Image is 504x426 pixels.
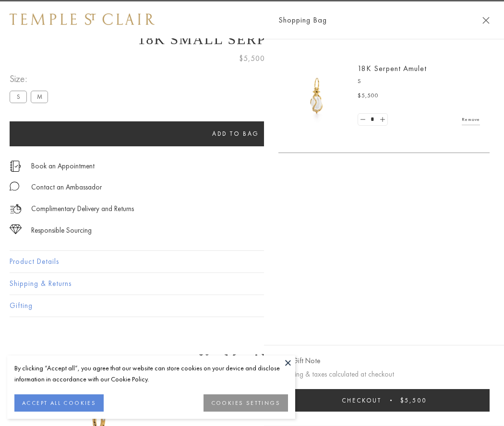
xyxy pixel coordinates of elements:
img: P51836-E11SERPPV [288,67,346,125]
button: Product Details [10,251,494,272]
img: Temple St. Clair [10,13,155,25]
p: Shipping & taxes calculated at checkout [278,368,490,380]
label: S [10,91,27,103]
span: Size: [10,71,52,87]
p: S [358,77,480,86]
img: icon_appointment.svg [10,161,21,172]
button: Shipping & Returns [10,273,494,295]
a: Remove [462,114,480,125]
span: Shopping Bag [278,14,327,26]
button: ACCEPT ALL COOKIES [14,394,104,412]
a: Book an Appointment [31,161,95,171]
span: $5,500 [358,91,379,101]
button: Add Gift Note [278,355,320,367]
button: Gifting [10,295,494,317]
span: Checkout [342,396,382,404]
h1: 18K Small Serpent Amulet [10,31,494,47]
span: Add to bag [212,130,259,138]
button: Close Shopping Bag [482,17,490,24]
span: $5,500 [239,52,265,65]
h3: You May Also Like [24,351,480,367]
img: icon_sourcing.svg [10,225,22,234]
img: icon_delivery.svg [10,203,22,215]
a: Set quantity to 2 [377,114,387,126]
button: Add to bag [10,121,462,146]
label: M [31,91,48,103]
button: COOKIES SETTINGS [204,394,288,412]
span: $5,500 [400,396,427,404]
img: MessageIcon-01_2.svg [10,181,19,191]
p: Complimentary Delivery and Returns [31,203,134,215]
a: Set quantity to 0 [358,114,368,126]
button: Checkout $5,500 [278,389,490,412]
div: Responsible Sourcing [31,225,92,237]
div: By clicking “Accept all”, you agree that our website can store cookies on your device and disclos... [14,363,288,385]
div: Contact an Ambassador [31,181,102,193]
a: 18K Serpent Amulet [358,63,427,73]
